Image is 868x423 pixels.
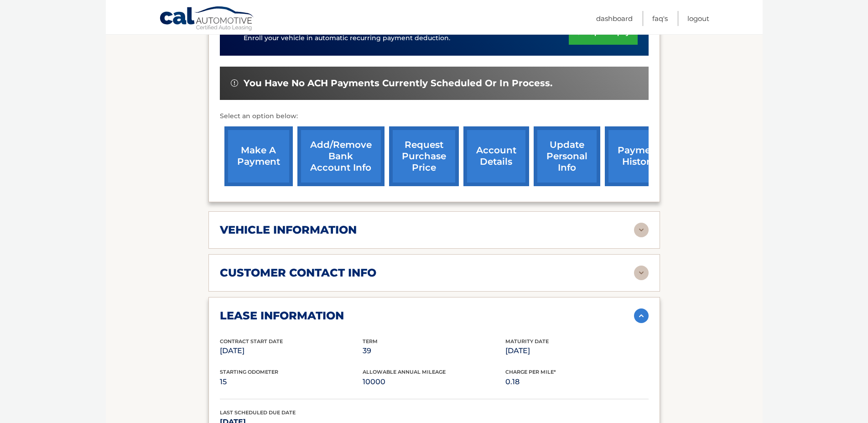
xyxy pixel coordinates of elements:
img: accordion-active.svg [634,308,649,323]
a: update personal info [534,126,600,186]
p: 10000 [363,376,505,388]
a: Dashboard [596,11,633,26]
h2: vehicle information [220,223,357,237]
span: You have no ACH payments currently scheduled or in process. [244,78,552,89]
img: accordion-rest.svg [634,223,649,237]
a: payment history [605,126,673,186]
a: Add/Remove bank account info [297,126,385,186]
a: Cal Automotive [159,6,255,32]
p: 0.18 [505,376,648,388]
span: Maturity Date [505,338,549,345]
p: Select an option below: [220,111,649,122]
a: request purchase price [389,126,459,186]
img: alert-white.svg [231,79,238,87]
span: Last Scheduled Due Date [220,409,296,416]
span: Charge Per Mile* [505,369,556,375]
img: accordion-rest.svg [634,266,649,280]
p: [DATE] [505,345,648,357]
p: [DATE] [220,345,363,357]
p: 39 [363,345,505,357]
h2: customer contact info [220,266,376,280]
p: 15 [220,376,363,388]
a: FAQ's [652,11,668,26]
span: Contract Start Date [220,338,283,345]
a: account details [463,126,529,186]
span: Allowable Annual Mileage [363,369,446,375]
span: Term [363,338,378,345]
a: Logout [687,11,709,26]
p: Enroll your vehicle in automatic recurring payment deduction. [244,33,569,43]
a: make a payment [224,126,293,186]
span: Starting Odometer [220,369,278,375]
h2: lease information [220,309,344,323]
